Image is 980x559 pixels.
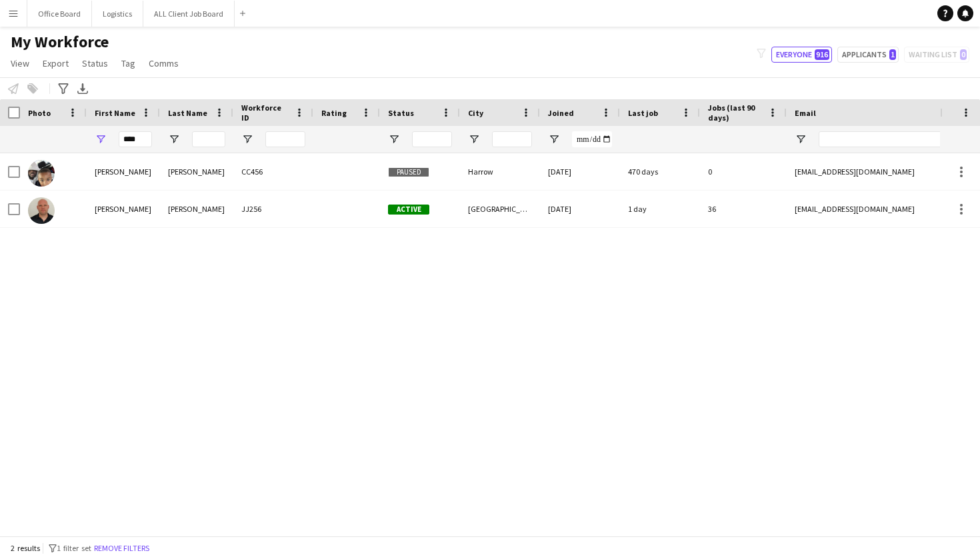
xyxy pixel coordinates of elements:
[168,133,180,145] button: Open Filter Menu
[460,191,540,227] div: [GEOGRAPHIC_DATA]
[815,49,829,60] span: 916
[95,108,135,118] span: First Name
[75,81,91,97] app-action-btn: Export XLSX
[241,133,253,145] button: Open Filter Menu
[82,57,108,69] span: Status
[708,103,763,123] span: Jobs (last 90 days)
[143,55,184,72] a: Comms
[5,55,35,72] a: View
[620,191,700,227] div: 1 day
[28,108,51,118] span: Photo
[55,81,71,97] app-action-btn: Advanced filters
[37,55,74,72] a: Export
[43,57,69,69] span: Export
[321,108,347,118] span: Rating
[540,191,620,227] div: [DATE]
[795,108,816,118] span: Email
[91,541,152,556] button: Remove filters
[412,131,452,147] input: Status Filter Input
[388,133,400,145] button: Open Filter Menu
[233,191,313,227] div: JJ256
[121,57,135,69] span: Tag
[700,153,787,190] div: 0
[388,205,429,215] span: Active
[771,47,832,63] button: Everyone916
[77,55,113,72] a: Status
[168,108,207,118] span: Last Name
[87,191,160,227] div: [PERSON_NAME]
[540,153,620,190] div: [DATE]
[11,57,29,69] span: View
[795,133,807,145] button: Open Filter Menu
[241,103,289,123] span: Workforce ID
[119,131,152,147] input: First Name Filter Input
[192,131,225,147] input: Last Name Filter Input
[87,153,160,190] div: [PERSON_NAME]
[572,131,612,147] input: Joined Filter Input
[492,131,532,147] input: City Filter Input
[889,49,896,60] span: 1
[468,108,483,118] span: City
[265,131,305,147] input: Workforce ID Filter Input
[57,543,91,553] span: 1 filter set
[460,153,540,190] div: Harrow
[95,133,107,145] button: Open Filter Menu
[27,1,92,27] button: Office Board
[28,197,55,224] img: Rory Lapham
[548,108,574,118] span: Joined
[388,167,429,177] span: Paused
[700,191,787,227] div: 36
[92,1,143,27] button: Logistics
[28,160,55,187] img: Rory Clarke
[116,55,141,72] a: Tag
[837,47,899,63] button: Applicants1
[620,153,700,190] div: 470 days
[233,153,313,190] div: CC456
[548,133,560,145] button: Open Filter Menu
[160,153,233,190] div: [PERSON_NAME]
[149,57,179,69] span: Comms
[468,133,480,145] button: Open Filter Menu
[628,108,658,118] span: Last job
[143,1,235,27] button: ALL Client Job Board
[160,191,233,227] div: [PERSON_NAME]
[11,32,109,52] span: My Workforce
[388,108,414,118] span: Status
